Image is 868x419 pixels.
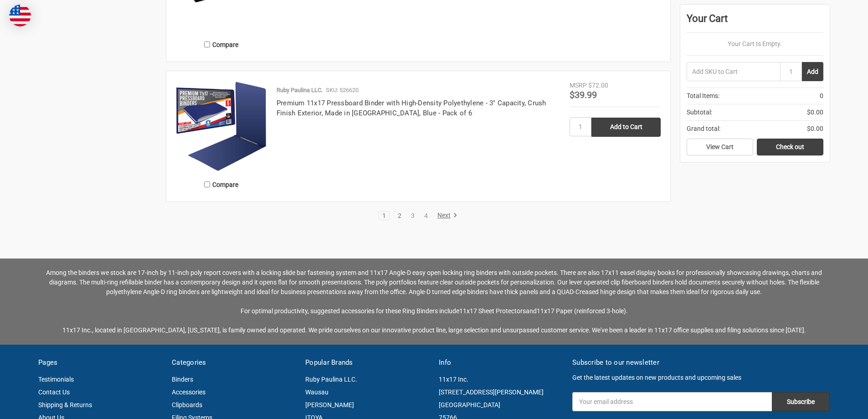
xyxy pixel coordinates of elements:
a: Testimonials [38,376,74,383]
span: . [626,307,628,315]
span: Grand total: [687,124,720,134]
input: Your email address [572,392,772,411]
div: MSRP [570,81,587,90]
a: Clipboards [172,401,202,409]
a: Accessories [172,388,205,396]
a: [PERSON_NAME] [305,401,354,409]
a: Wausau [305,388,329,396]
button: Add [802,62,823,81]
span: 11x17 Inc., located in [GEOGRAPHIC_DATA], [US_STATE], is family owned and operated. We pride ours... [62,326,806,334]
span: $0.00 [807,108,823,117]
h5: Categories [172,357,296,368]
p: SKU: 526620 [326,86,359,95]
span: Total Items: [687,91,719,101]
p: Ruby Paulina LLC. [277,86,323,95]
a: Contact Us [38,388,70,396]
a: 3 [408,212,418,219]
span: Subtotal: [687,108,712,117]
h5: Subscribe to our newsletter [572,357,830,368]
a: Shipping & Returns [38,401,92,409]
p: Your Cart Is Empty. [687,39,823,49]
label: Compare [176,177,267,192]
a: 1 [379,212,389,219]
input: Compare [204,181,210,187]
span: 0 [820,91,823,101]
input: Add to Cart [591,118,661,137]
span: Among the binders we stock are 17-inch by 11-inch poly report covers with a locking slide bar fas... [46,269,822,295]
span: For optimal productivity, suggested accessories for these Ring Binders include [241,307,459,315]
p: 11x17 Sheet Protectors 11x17 Paper (reinforced 3-hole) [38,268,830,335]
a: Ruby Paulina LLC. [305,376,357,383]
input: Compare [204,41,210,47]
a: View Cart [687,139,753,156]
label: Compare [176,37,267,52]
span: $72.00 [588,82,608,89]
a: Binders [172,376,193,383]
h5: Pages [38,357,162,368]
img: duty and tax information for United States [9,5,31,26]
a: 2 [395,212,405,219]
div: Your Cart [687,11,823,33]
a: Premium 11x17 Pressboard Binder with High-Density Polyethylene - 3" Capacity, Crush Finish Exteri... [277,99,546,118]
img: 11x17 Report Cover Pressboard Binder Poly Panels Includes Fold-over Metal Fasteners Blue Package ... [176,81,267,172]
span: $39.99 [570,89,597,100]
span: $0.00 [807,124,823,134]
input: Subscribe [772,392,830,411]
input: Add SKU to Cart [687,62,780,81]
h5: Info [439,357,563,368]
p: Get the latest updates on new products and upcoming sales [572,373,830,383]
h5: Popular Brands [305,357,429,368]
span: and [526,307,537,315]
a: 4 [421,212,431,219]
a: Next [434,212,457,220]
a: Check out [757,139,823,156]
